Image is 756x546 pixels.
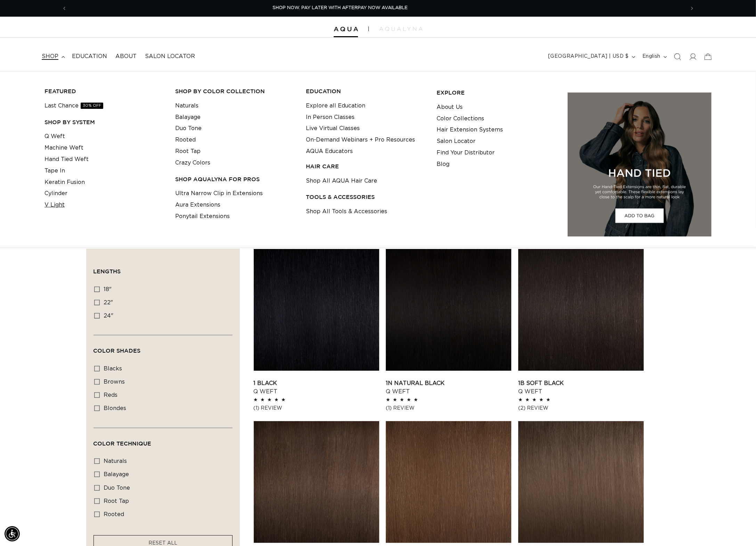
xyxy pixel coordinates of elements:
a: Salon Locator [437,136,476,147]
a: 1N Natural Black Q Weft [386,379,511,396]
a: Machine Weft [44,142,83,154]
div: Accessibility Menu [5,526,20,541]
a: Hand Tied Weft [44,154,89,165]
span: root tap [104,498,129,504]
a: About [111,49,141,64]
a: Duo Tone [175,123,202,134]
span: About [115,53,137,60]
a: Find Your Distributor [437,147,495,159]
a: Shop All Tools & Accessories [306,206,387,217]
button: Previous announcement [57,2,72,15]
a: Education [68,49,111,64]
a: Live Virtual Classes [306,123,360,134]
a: Cylinder [44,188,67,199]
span: Education [72,53,107,60]
a: Aura Extensions [175,199,220,211]
a: About Us [437,102,463,113]
button: [GEOGRAPHIC_DATA] | USD $ [544,50,638,63]
h3: EXPLORE [437,89,557,96]
span: balayage [104,472,129,477]
span: English [642,53,660,60]
a: Ponytail Extensions [175,211,230,222]
a: Color Collections [437,113,485,125]
span: RESET ALL [148,541,177,546]
summary: shop [38,49,68,64]
a: 1 Black Q Weft [254,379,379,396]
a: Shop All AQUA Hair Care [306,175,377,187]
span: rooted [104,512,124,517]
button: English [638,50,670,63]
span: SHOP NOW. PAY LATER WITH AFTERPAY NOW AVAILABLE [273,6,408,10]
span: duo tone [104,485,130,491]
a: Balayage [175,112,201,123]
a: Tape In [44,165,65,177]
summary: Search [670,49,685,64]
span: Color Technique [94,440,152,447]
span: [GEOGRAPHIC_DATA] | USD $ [548,53,629,60]
h3: TOOLS & ACCESSORIES [306,193,426,201]
span: 18" [104,287,112,292]
a: On-Demand Webinars + Pro Resources [306,134,415,146]
span: naturals [104,458,127,464]
a: Q Weft [44,131,65,142]
a: Ultra Narrow Clip in Extensions [175,188,263,199]
h3: Shop AquaLyna for Pros [175,176,295,183]
a: V Light [44,199,65,211]
summary: Lengths (0 selected) [94,256,233,281]
button: Next announcement [684,2,700,15]
span: blacks [104,366,122,371]
span: 30% OFF [81,103,103,109]
h3: SHOP BY SYSTEM [44,119,164,126]
a: Crazy Colors [175,157,210,169]
a: In Person Classes [306,112,355,123]
img: Aqua Hair Extensions [334,27,358,32]
a: 1B Soft Black Q Weft [518,379,644,396]
span: browns [104,379,125,385]
span: blondes [104,406,127,411]
a: Explore all Education [306,100,365,112]
span: 24" [104,313,114,319]
span: Salon Locator [145,53,195,60]
summary: Color Shades (0 selected) [94,335,233,360]
summary: Color Technique (0 selected) [94,428,233,453]
h3: Shop by Color Collection [175,88,295,95]
a: AQUA Educators [306,146,353,157]
span: 22" [104,300,113,305]
a: Rooted [175,134,196,146]
img: aqualyna.com [379,27,423,31]
a: Salon Locator [141,49,199,64]
iframe: Chat Widget [721,513,756,546]
a: Hair Extension Systems [437,124,503,136]
span: Lengths [94,268,121,274]
span: reds [104,392,118,398]
h3: EDUCATION [306,88,426,95]
a: Blog [437,159,450,170]
a: Last Chance30% OFF [44,100,103,112]
span: Color Shades [94,347,141,354]
span: shop [42,53,58,60]
h3: FEATURED [44,88,164,95]
a: Root Tap [175,146,201,157]
h3: HAIR CARE [306,163,426,170]
a: Naturals [175,100,198,112]
a: Keratin Fusion [44,177,85,188]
